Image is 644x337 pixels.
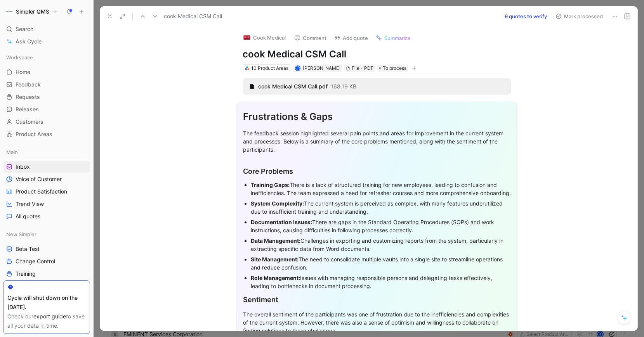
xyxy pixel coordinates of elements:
[5,8,13,16] img: Simpler QMS
[3,36,90,47] a: Ask Cycle
[16,8,49,15] h1: Simpler QMS
[3,6,59,17] button: Simpler QMSSimpler QMS
[16,24,33,34] span: Search
[3,228,90,317] div: New SimplerBeta TestChange ControlTrainingNew Simpler - Addressed customer feedbackAll addressed ...
[251,275,300,281] strong: Role Management:
[243,110,511,124] div: Frustrations & Gaps
[240,32,289,43] button: logoCook Medical
[243,48,511,60] h1: cook Medical CSM Call
[16,105,39,113] span: Releases
[384,35,411,41] span: Summarize
[3,228,90,240] div: New Simpler
[33,313,66,320] a: export guide
[3,173,90,185] a: Voice of Customer
[3,23,90,35] div: Search
[164,12,222,21] span: cook Medical CSM Call
[251,199,511,216] div: The current system is perceived as complex, with many features underutilized due to insufficient ...
[243,310,511,335] div: The overall sentiment of the participants was one of frustration due to the inefficiencies and co...
[251,218,511,234] div: There are gaps in the Standard Operating Procedures (SOPs) and work instructions, causing difficu...
[6,148,18,156] span: Main
[3,91,90,103] a: Requests
[3,79,90,90] a: Feedback
[372,33,414,43] button: Summarize
[3,104,90,115] a: Releases
[243,294,511,305] div: Sentiment
[3,146,90,158] div: Main
[16,200,44,208] span: Trend View
[251,181,511,197] div: There is a lack of structured training for new employees, leading to confusion and inefficiencies...
[258,83,328,90] span: cook Medical CSM Call.pdf
[251,274,511,290] div: Issues with managing responsible persons and delegating tasks effectively, leading to bottlenecks...
[6,54,33,61] span: Workspace
[7,293,86,312] div: Cycle will shut down on the [DATE].
[251,64,288,72] div: 10 Product Areas
[3,268,90,280] a: Training
[7,312,86,330] div: Check our to save all your data in time.
[16,188,67,195] span: Product Satisfaction
[16,245,40,253] span: Beta Test
[3,256,90,267] a: Change Control
[16,270,36,278] span: Training
[243,34,251,41] img: logo
[16,68,30,76] span: Home
[6,230,36,238] span: New Simpler
[3,52,90,63] div: Workspace
[3,128,90,140] a: Product Areas
[251,181,290,188] strong: Training Gaps:
[3,66,90,78] a: Home
[352,64,373,72] div: File・PDF
[16,81,41,88] span: Feedback
[251,237,300,244] strong: Data Management:
[3,161,90,173] a: Inbox
[16,130,52,138] span: Product Areas
[552,11,606,22] button: Mark processed
[16,175,62,183] span: Voice of Customer
[16,258,55,265] span: Change Control
[331,33,371,43] button: Add quote
[16,37,42,46] span: Ask Cycle
[16,213,40,220] span: All quotes
[3,198,90,210] a: Trend View
[501,11,550,22] button: 9 quotes to verify
[291,33,330,43] button: Comment
[251,255,511,271] div: The need to consolidate multiple vaults into a single site to streamline operations and reduce co...
[377,64,408,72] div: To process
[303,65,340,71] span: [PERSON_NAME]
[243,166,511,176] div: Core Problems
[243,129,511,154] div: The feedback session highlighted several pain points and areas for improvement in the current sys...
[3,146,90,222] div: MainInboxVoice of CustomerProduct SatisfactionTrend ViewAll quotes
[251,256,299,263] strong: Site Management:
[3,116,90,128] a: Customers
[331,83,356,90] span: 168.19 KB
[16,93,40,101] span: Requests
[3,243,90,255] a: Beta Test
[16,163,30,171] span: Inbox
[383,64,406,72] span: To process
[251,219,312,225] strong: Documentation Issues:
[251,200,304,207] strong: System Complexity:
[3,211,90,222] a: All quotes
[251,237,511,253] div: Challenges in exporting and customizing reports from the system, particularly in extracting speci...
[3,186,90,197] a: Product Satisfaction
[16,118,43,126] span: Customers
[296,66,300,71] div: J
